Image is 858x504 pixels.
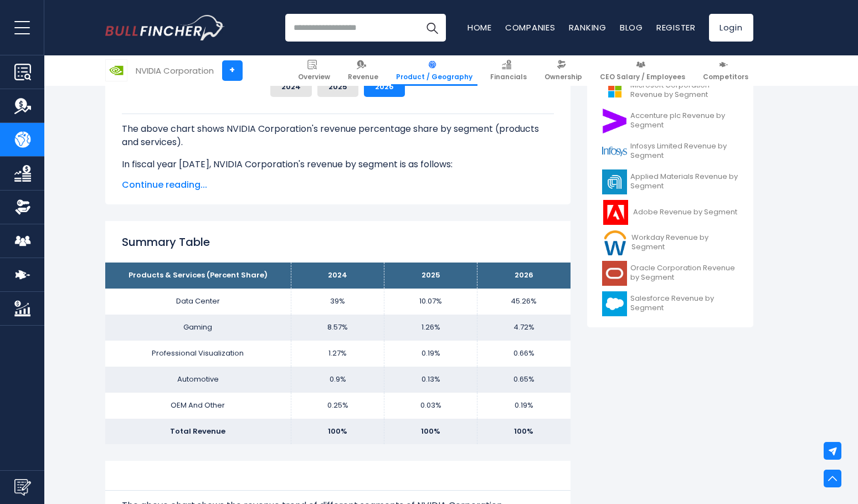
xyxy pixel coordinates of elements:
span: Competitors [703,73,748,81]
th: 2024 [291,263,384,289]
a: Ranking [569,22,607,33]
a: Home [467,22,492,33]
td: Total Revenue [105,419,291,445]
td: 10.07% [384,289,477,315]
span: Microsoft Corporation Revenue by Segment [630,81,738,100]
button: Search [418,14,446,42]
img: MSFT logo [602,78,627,103]
a: Revenue [343,55,383,86]
p: In fiscal year [DATE], NVIDIA Corporation's revenue by segment is as follows: [122,158,554,171]
img: INFY logo [602,139,627,164]
a: Login [709,14,753,42]
td: 100% [291,419,384,445]
th: 2026 [477,263,571,289]
a: Overview [293,55,335,86]
span: Infosys Limited Revenue by Segment [630,142,738,161]
a: Competitors [698,55,753,86]
a: Product / Geography [391,55,477,86]
p: The above chart shows NVIDIA Corporation's revenue percentage share by segment (products and serv... [122,122,554,149]
span: Adobe Revenue by Segment [633,208,737,217]
a: Accenture plc Revenue by Segment [595,106,745,136]
img: ACN logo [602,109,627,133]
a: Financials [485,55,532,86]
span: Applied Materials Revenue by Segment [630,172,738,191]
button: 2025 [317,77,358,97]
div: NVIDIA Corporation [136,64,214,77]
td: Gaming [105,315,291,341]
td: 0.25% [291,393,384,419]
td: 1.26% [384,315,477,341]
img: ORCL logo [602,261,627,286]
td: 4.72% [477,315,571,341]
td: Professional Visualization [105,341,291,367]
a: Ownership [540,55,587,86]
a: Register [656,22,696,33]
th: Products & Services (Percent Share) [105,263,291,289]
td: 100% [477,419,571,445]
span: Overview [298,73,330,81]
img: CRM logo [602,291,627,316]
button: 2026 [364,77,405,97]
img: AMAT logo [602,169,627,194]
a: Companies [505,22,556,33]
div: The for NVIDIA Corporation is the Data Center, which represents 43.07% of its total revenue. The ... [122,114,554,326]
span: Product / Geography [396,73,472,81]
td: 0.13% [384,367,477,393]
a: Infosys Limited Revenue by Segment [595,136,745,167]
a: Workday Revenue by Segment [595,228,745,258]
span: Salesforce Revenue by Segment [630,294,738,313]
span: Ownership [544,73,582,81]
a: Blog [620,22,643,33]
h2: Summary Table [122,234,554,250]
td: 0.9% [291,367,384,393]
td: OEM And Other [105,393,291,419]
span: Workday Revenue by Segment [631,233,738,252]
a: Adobe Revenue by Segment [595,197,745,228]
th: 2025 [384,263,477,289]
span: CEO Salary / Employees [600,73,685,81]
img: Ownership [14,199,31,215]
td: 39% [291,289,384,315]
span: Accenture plc Revenue by Segment [630,111,738,130]
td: Data Center [105,289,291,315]
span: Oracle Corporation Revenue by Segment [630,264,738,282]
a: Salesforce Revenue by Segment [595,289,745,319]
td: Automotive [105,367,291,393]
td: 0.19% [384,341,477,367]
img: WDAY logo [602,230,629,255]
a: Oracle Corporation Revenue by Segment [595,258,745,289]
td: 0.66% [477,341,571,367]
td: 100% [384,419,477,445]
a: Microsoft Corporation Revenue by Segment [595,75,745,106]
a: Go to homepage [105,15,224,40]
button: 2024 [270,77,312,97]
td: 0.19% [477,393,571,419]
img: NVDA logo [106,60,127,81]
img: Bullfincher logo [105,15,225,40]
td: 0.65% [477,367,571,393]
td: 0.03% [384,393,477,419]
a: CEO Salary / Employees [595,55,690,86]
span: Continue reading... [122,178,554,192]
td: 45.26% [477,289,571,315]
td: 1.27% [291,341,384,367]
a: + [222,60,243,81]
span: Revenue [348,73,378,81]
img: ADBE logo [602,200,630,225]
span: Financials [490,73,527,81]
td: 8.57% [291,315,384,341]
a: Applied Materials Revenue by Segment [595,167,745,197]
